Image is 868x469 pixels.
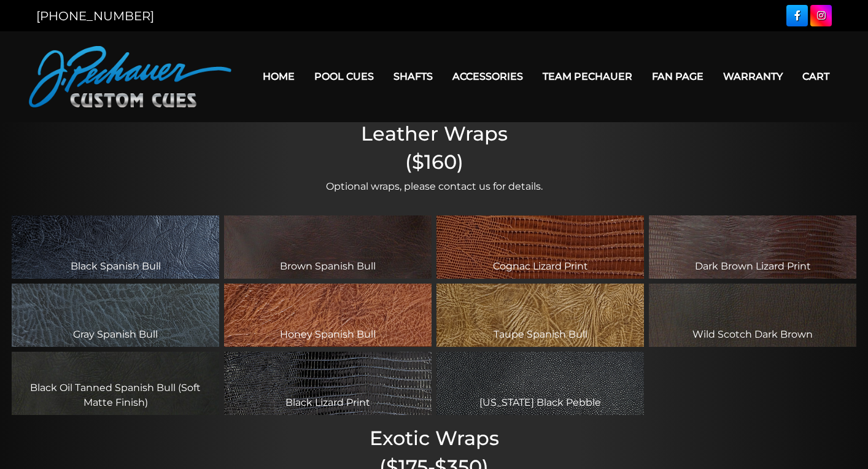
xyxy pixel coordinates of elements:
[224,352,432,415] div: Black Lizard Print
[649,284,856,347] div: Wild Scotch Dark Brown
[304,61,384,92] a: Pool Cues
[533,61,642,92] a: Team Pechauer
[792,61,839,92] a: Cart
[12,215,219,279] div: Black Spanish Bull
[649,215,856,279] div: Dark Brown Lizard Print
[36,9,154,23] a: [PHONE_NUMBER]
[253,61,304,92] a: Home
[224,284,432,347] div: Honey Spanish Bull
[443,61,533,92] a: Accessories
[436,352,644,415] div: [US_STATE] Black Pebble
[12,352,219,415] div: Black Oil Tanned Spanish Bull (Soft Matte Finish)
[384,61,443,92] a: Shafts
[642,61,713,92] a: Fan Page
[436,215,644,279] div: Cognac Lizard Print
[224,215,432,279] div: Brown Spanish Bull
[713,61,792,92] a: Warranty
[436,284,644,347] div: Taupe Spanish Bull
[29,46,231,107] img: Pechauer Custom Cues
[12,284,219,347] div: Gray Spanish Bull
